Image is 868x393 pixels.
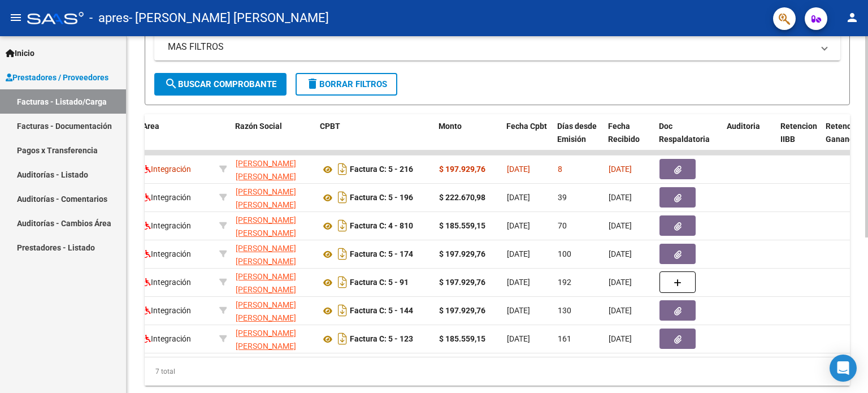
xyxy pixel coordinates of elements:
strong: $ 197.929,76 [439,306,485,315]
span: [PERSON_NAME] [PERSON_NAME] [236,187,296,209]
div: 7 total [145,357,850,386]
datatable-header-cell: Retencion IIBB [776,114,821,164]
strong: $ 185.559,15 [439,221,485,230]
span: - apres [89,6,129,31]
span: CPBT [320,122,340,131]
span: Buscar Comprobante [164,79,276,89]
strong: Factura C: 5 - 144 [350,306,413,316]
span: Retención Ganancias [826,122,864,144]
strong: Factura C: 5 - 174 [350,250,413,259]
span: [DATE] [609,193,632,202]
strong: Factura C: 5 - 91 [350,278,409,287]
datatable-header-cell: Doc Respaldatoria [654,114,722,164]
i: Descargar documento [335,301,350,319]
span: 192 [558,278,571,287]
strong: Factura C: 5 - 123 [350,335,413,344]
span: [DATE] [609,306,632,315]
datatable-header-cell: Días desde Emisión [553,114,604,164]
datatable-header-cell: Area [138,114,214,164]
span: [DATE] [609,221,632,230]
mat-icon: person [845,11,859,24]
i: Descargar documento [335,160,350,178]
div: 27324313635 [236,327,311,351]
mat-expansion-panel-header: MAS FILTROS [154,33,840,61]
mat-panel-title: MAS FILTROS [168,41,813,53]
datatable-header-cell: CPBT [315,114,434,164]
span: Integración [143,193,191,202]
span: [PERSON_NAME] [PERSON_NAME] [236,329,296,351]
datatable-header-cell: Auditoria [722,114,776,164]
span: Doc Respaldatoria [659,122,710,144]
i: Descargar documento [335,245,350,263]
strong: Factura C: 5 - 196 [350,193,413,202]
span: [DATE] [609,278,632,287]
span: Inicio [6,47,34,59]
span: Monto [439,122,462,131]
i: Descargar documento [335,217,350,235]
datatable-header-cell: Razón Social [231,114,315,164]
datatable-header-cell: Retención Ganancias [821,114,866,164]
span: 8 [558,165,562,174]
i: Descargar documento [335,273,350,291]
span: Integración [143,278,191,287]
button: Borrar Filtros [296,73,397,96]
strong: $ 197.929,76 [439,249,485,258]
datatable-header-cell: Fecha Recibido [604,114,654,164]
span: Retencion IIBB [780,122,817,144]
span: - [PERSON_NAME] [PERSON_NAME] [129,6,329,31]
span: Integración [143,306,191,315]
i: Descargar documento [335,330,350,348]
mat-icon: search [164,77,178,90]
div: 27324313635 [236,157,311,181]
i: Descargar documento [335,188,350,206]
mat-icon: delete [306,77,319,90]
span: [PERSON_NAME] [PERSON_NAME] [236,272,296,294]
strong: $ 197.929,76 [439,278,485,287]
span: Días desde Emisión [557,122,597,144]
span: 100 [558,249,571,258]
div: 27324313635 [236,214,311,237]
span: Razón Social [235,122,282,131]
span: [DATE] [507,221,530,230]
span: Borrar Filtros [306,79,387,89]
strong: $ 222.670,98 [439,193,485,202]
datatable-header-cell: Monto [434,114,502,164]
span: [DATE] [507,278,530,287]
strong: $ 197.929,76 [439,165,485,174]
span: Integración [143,249,191,258]
span: Auditoria [727,122,760,131]
span: Area [142,122,159,131]
div: 27324313635 [236,299,311,322]
span: [PERSON_NAME] [PERSON_NAME] [236,159,296,181]
span: [DATE] [507,193,530,202]
span: 39 [558,193,567,202]
span: [DATE] [609,334,632,343]
button: Buscar Comprobante [154,73,287,96]
span: 161 [558,334,571,343]
span: Prestadores / Proveedores [6,71,108,84]
mat-icon: menu [9,11,23,24]
span: [PERSON_NAME] [PERSON_NAME] [236,215,296,237]
span: [PERSON_NAME] [PERSON_NAME] [236,244,296,266]
span: Integración [143,334,191,343]
span: [DATE] [507,334,530,343]
span: Fecha Recibido [608,122,640,144]
span: [DATE] [507,249,530,258]
span: [DATE] [507,165,530,174]
span: [PERSON_NAME] [PERSON_NAME] [236,300,296,322]
strong: $ 185.559,15 [439,334,485,343]
span: [DATE] [507,306,530,315]
span: 70 [558,221,567,230]
datatable-header-cell: Fecha Cpbt [502,114,553,164]
span: Fecha Cpbt [506,122,547,131]
span: [DATE] [609,165,632,174]
span: 130 [558,306,571,315]
div: 27324313635 [236,185,311,209]
span: Integración [143,165,191,174]
strong: Factura C: 4 - 810 [350,222,413,231]
span: [DATE] [609,249,632,258]
div: 27324313635 [236,270,311,294]
strong: Factura C: 5 - 216 [350,165,413,174]
div: Open Intercom Messenger [830,355,857,382]
div: 27324313635 [236,242,311,266]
